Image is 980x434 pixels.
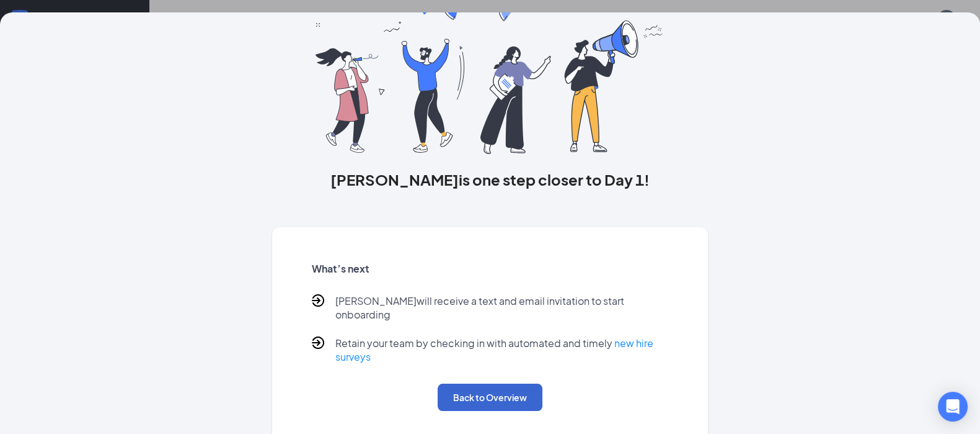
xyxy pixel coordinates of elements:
a: new hire surveys [335,337,653,363]
p: [PERSON_NAME] will receive a text and email invitation to start onboarding [335,294,669,322]
button: Back to Overview [438,384,542,411]
div: Open Intercom Messenger [938,392,968,422]
h5: What’s next [312,262,669,276]
p: Retain your team by checking in with automated and timely [335,337,669,364]
h3: [PERSON_NAME] is one step closer to Day 1! [272,169,709,190]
